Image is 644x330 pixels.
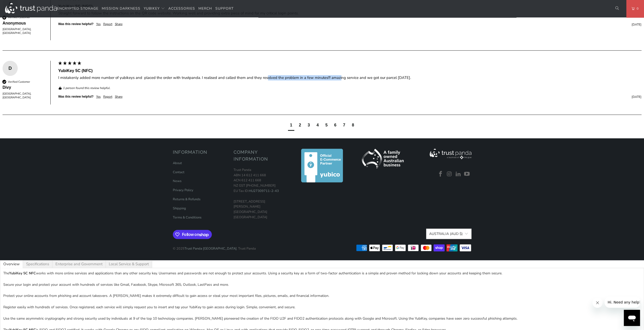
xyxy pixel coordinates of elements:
span: Mission Darkness [102,6,140,11]
div: Was this review helpful? [58,22,94,26]
span: 0 [635,6,639,11]
a: Support [215,3,234,15]
a: Trust Panda [GEOGRAPHIC_DATA] [184,246,237,251]
a: Returns & Refunds [173,197,200,202]
div: Yes [96,22,101,26]
span: Accessories [168,6,195,11]
div: [DATE] [125,95,641,99]
a: Merch [198,3,212,15]
a: Mission Darkness [102,3,140,15]
div: page3 [306,121,312,130]
span: Support [215,6,234,11]
p: Trust Panda ABN 14 612 411 668 ACN 612 411 668 NZ GST [PHONE_NUMBER] EU Tax ID: [STREET_ADDRESS][... [234,167,289,220]
a: Trust Panda Australia on Facebook [437,171,445,178]
div: page4 [317,122,319,128]
p: © 2025 . Trust Panda [173,241,256,251]
div: Share [115,22,122,26]
div: Report [103,22,112,26]
div: D [3,64,18,72]
span: Local Service & Support [109,262,149,266]
a: HU27309711-2-43 [249,189,279,193]
div: page2 [297,121,303,130]
img: Trust Panda Australia [5,3,57,13]
div: page8 [350,121,356,130]
div: I mistakenly added more number of yubikeys and placed the order with trustpanda. I realised and c... [58,75,641,80]
span: YubiKey [144,6,160,11]
div: page5 [325,122,328,128]
div: Was this review helpful? [58,95,94,99]
iframe: Button to launch messaging window [624,310,640,326]
button: Australia (AUD $) [426,229,471,239]
a: Encrypted Storage [57,3,98,15]
a: About [173,161,182,165]
a: News [173,179,181,183]
a: Trust Panda Australia on LinkedIn [454,171,462,178]
div: Yes [96,95,101,99]
a: Terms & Conditions [173,215,201,220]
span: Enterprise and Government [55,262,102,266]
span: Specifications [26,262,49,266]
div: page7 [341,121,347,130]
div: Report [103,95,112,99]
span: Overview [3,262,20,266]
div: page4 [315,121,321,130]
a: Accessories [168,3,195,15]
div: Anonymous [3,20,45,26]
summary: YubiKey [144,3,165,15]
div: [DATE] [125,23,641,27]
div: Verified Customer [8,15,30,19]
a: Trust Panda Australia on YouTube [463,171,471,178]
strong: YubiKey 5C NFC [9,271,36,276]
a: Contact [173,170,184,174]
div: [GEOGRAPHIC_DATA], [GEOGRAPHIC_DATA] [3,92,45,100]
div: page3 [308,122,310,128]
div: page6 [334,122,336,128]
div: 5 star rating [58,61,82,67]
div: Verified Customer [8,80,30,84]
em: 1 person found this review helpful. [63,86,111,90]
div: Divy [3,85,45,90]
div: [GEOGRAPHIC_DATA], [GEOGRAPHIC_DATA] [3,27,45,35]
a: Shipping [173,206,186,211]
div: Share [115,95,122,99]
iframe: Close message [592,298,603,308]
div: page5 [323,121,330,130]
div: page1 [290,122,292,128]
div: page8 [352,122,354,128]
iframe: Message from company [605,297,640,308]
div: YubiKey 5C (NFC) [58,68,641,74]
nav: Translation missing: en.navigation.header.main_nav [57,3,234,15]
span: Hi. Need any help? [3,4,36,8]
a: Privacy Policy [173,188,193,192]
div: page2 [299,122,301,128]
span: Encrypted Storage [57,6,98,11]
a: Trust Panda Australia on Instagram [446,171,453,178]
span: Merch [198,6,212,11]
div: current page1 [288,121,294,130]
div: page7 [343,122,345,128]
div: page6 [332,121,338,130]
